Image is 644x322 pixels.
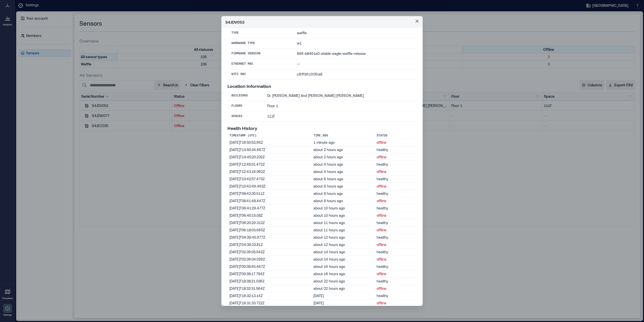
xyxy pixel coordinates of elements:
td: Floor 1 [263,101,417,111]
button: Close [413,17,421,25]
td: about 16 hours ago [311,270,375,278]
td: [DATE]T00:38:45.467Z [227,263,311,270]
td: healthy [375,263,417,270]
header: S4JDV053 [221,16,423,28]
td: healthy [375,292,417,300]
td: offline [375,285,417,292]
th: Buildings [227,91,263,101]
td: [DATE]T00:38:17.784Z [227,270,311,278]
td: 111F [263,111,417,122]
td: about 4 hours ago [311,161,375,168]
td: offline [375,168,417,175]
th: Hardware Type [227,38,293,49]
td: healthy [375,234,417,241]
td: [DATE]T06:40:15.08Z [227,212,311,219]
td: 1 minute ago [311,139,375,146]
th: Spaces [227,111,263,122]
th: Time Ago [311,133,375,139]
td: about 22 hours ago [311,278,375,285]
td: healthy [375,161,417,168]
td: [DATE]T16:31:33.722Z [227,300,311,307]
td: about 2 hours ago [311,146,375,154]
td: about 8 hours ago [311,190,375,197]
td: about 11 hours ago [311,227,375,234]
td: [DATE]T06:20:29.312Z [227,219,311,227]
td: [DATE]T14:45:20.232Z [227,154,311,161]
td: healthy [375,219,417,227]
td: [DATE]T02:39:05.542Z [227,248,311,256]
th: Timestamp (UTC) [227,133,311,139]
td: offline [375,139,417,146]
td: [DATE]T08:42:30.511Z [227,190,311,197]
td: offline [375,212,417,219]
td: healthy [375,146,417,154]
td: c8:ff:bf:c0:05:a8 [293,69,417,80]
td: [DATE]T16:32:13.14Z [227,292,311,300]
td: [DATE]T04:39:45.977Z [227,234,311,241]
td: offline [375,197,417,205]
th: Type [227,28,293,38]
td: healthy [375,205,417,212]
th: Ethernet MAC [227,59,293,69]
td: [DATE]T14:50:34.967Z [227,146,311,154]
td: [DATE]T02:39:04.029Z [227,256,311,263]
td: healthy [375,190,417,197]
td: about 6 hours ago [311,183,375,190]
td: [DATE]T18:32:31.564Z [227,285,311,292]
td: [DATE]T10:42:49.493Z [227,183,311,190]
td: offline [375,270,417,278]
td: about 14 hours ago [311,248,375,256]
th: Status [375,133,417,139]
td: -- [293,59,417,69]
td: 846-b8461e0-stable-eagle-waffle-release [293,49,417,59]
td: offline [375,256,417,263]
td: [DATE]T04:39:23.81Z [227,241,311,248]
td: about 4 hours ago [311,168,375,175]
td: about 12 hours ago [311,234,375,241]
th: Firmware Version [227,49,293,59]
td: healthy [375,278,417,285]
td: offline [375,241,417,248]
td: about 10 hours ago [311,212,375,219]
td: [DATE]T10:42:57.473Z [227,175,311,183]
td: w1 [293,38,417,49]
td: [DATE]T18:38:21.036Z [227,278,311,285]
td: about 2 hours ago [311,154,375,161]
td: waffle [293,28,417,38]
td: [DATE] [311,300,375,307]
td: [DATE]T12:43:16.062Z [227,168,311,175]
td: about 8 hours ago [311,197,375,205]
td: [DATE]T16:50:53.96Z [227,139,311,146]
td: healthy [375,248,417,256]
td: [DATE]T06:18:03.665Z [227,227,311,234]
th: Floors [227,101,263,111]
td: [DATE]T08:41:48.447Z [227,197,311,205]
td: [DATE]T06:41:29.477Z [227,205,311,212]
td: offline [375,154,417,161]
th: WiFi MAC [227,69,293,80]
td: about 10 hours ago [311,205,375,212]
p: Location Information [227,84,417,89]
p: Health History [227,126,417,131]
td: about 22 hours ago [311,285,375,292]
td: [DATE] [311,292,375,300]
td: [DATE]T12:45:01.472Z [227,161,311,168]
td: about 6 hours ago [311,175,375,183]
td: about 11 hours ago [311,219,375,227]
td: offline [375,300,417,307]
td: about 12 hours ago [311,241,375,248]
td: offline [375,227,417,234]
td: healthy [375,175,417,183]
td: about 14 hours ago [311,256,375,263]
td: offline [375,183,417,190]
td: Dr. [PERSON_NAME] And [PERSON_NAME] [PERSON_NAME] [263,91,417,101]
td: about 16 hours ago [311,263,375,270]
